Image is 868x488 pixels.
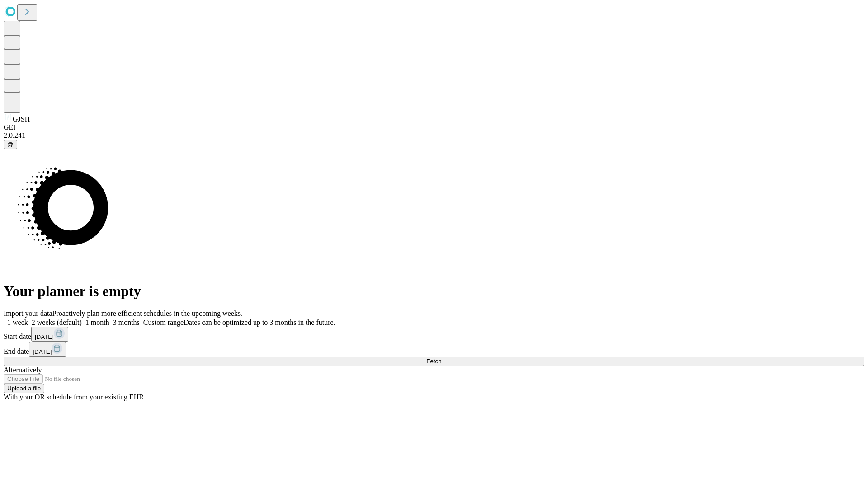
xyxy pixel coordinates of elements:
span: Dates can be optimized up to 3 months in the future. [184,319,335,326]
span: Proactively plan more efficient schedules in the upcoming weeks. [52,310,242,317]
span: Import your data [4,310,52,317]
span: @ [7,141,14,148]
button: @ [4,140,17,149]
span: [DATE] [33,348,52,355]
span: 3 months [113,319,140,326]
span: Custom range [143,319,184,326]
button: Fetch [4,357,864,366]
span: 1 month [85,319,109,326]
span: Alternatively [4,366,42,374]
h1: Your planner is empty [4,283,864,300]
button: Upload a file [4,384,44,393]
span: [DATE] [35,333,54,340]
button: [DATE] [31,327,68,342]
button: [DATE] [29,342,66,357]
div: Start date [4,327,864,342]
span: Fetch [426,358,441,365]
div: End date [4,342,864,357]
div: 2.0.241 [4,131,864,140]
span: With your OR schedule from your existing EHR [4,393,144,401]
span: 2 weeks (default) [32,319,82,326]
div: GEI [4,123,864,131]
span: GJSH [13,115,30,123]
span: 1 week [7,319,28,326]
